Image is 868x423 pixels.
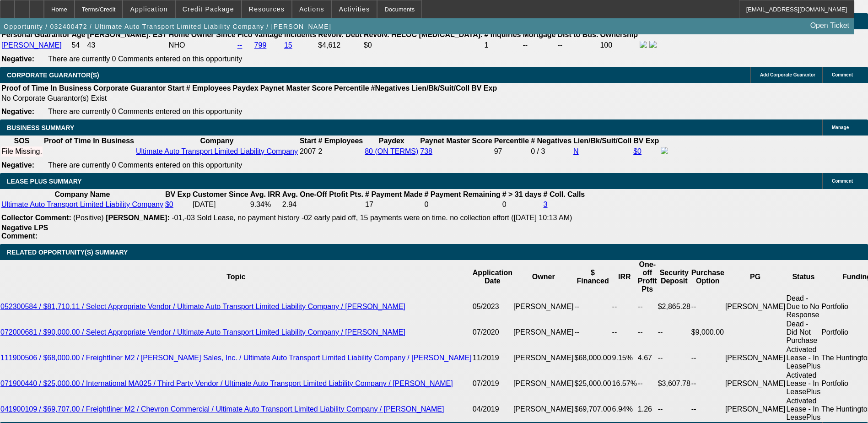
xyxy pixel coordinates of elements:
[130,5,167,13] span: Application
[339,5,370,13] span: Activities
[424,190,500,198] b: # Payment Remaining
[573,137,631,145] b: Lien/Bk/Suit/Coll
[254,41,267,49] a: 799
[365,200,423,209] td: 17
[523,31,556,38] b: Mortgage
[649,41,657,48] img: linkedin-icon.png
[786,371,821,396] td: Activated Lease - In LeasePlus
[531,147,571,156] div: 0 / 3
[334,84,369,92] b: Percentile
[691,294,725,320] td: --
[318,40,362,50] td: $4,612
[691,320,725,345] td: $9,000.00
[661,147,668,154] img: facebook-icon.png
[725,345,786,371] td: [PERSON_NAME]
[574,345,612,371] td: $68,000.00
[807,18,853,33] a: Open Ticket
[136,147,298,155] a: Ultimate Auto Transport Limited Liability Company
[472,294,513,320] td: 05/2023
[364,31,483,38] b: Revolv. HELOC [MEDICAL_DATA].
[513,345,574,371] td: [PERSON_NAME]
[73,214,104,222] span: (Positive)
[7,124,74,131] span: BUSINESS SUMMARY
[513,294,574,320] td: [PERSON_NAME]
[472,320,513,345] td: 07/2020
[0,303,405,310] a: 052300584 / $81,710.11 / Select Appropriate Vendor / Ultimate Auto Transport Limited Liability Co...
[165,190,191,198] b: BV Exp
[832,125,849,130] span: Manage
[292,0,331,18] button: Actions
[1,108,34,115] b: Negative:
[183,5,234,13] span: Credit Package
[612,371,637,396] td: 16.57%
[658,294,691,320] td: $2,865.28
[786,294,821,320] td: Dead - Due to No Response
[1,201,163,208] a: Ultimate Auto Transport Limited Liability Company
[637,371,658,396] td: --
[574,396,612,422] td: $69,707.00
[472,260,513,294] th: Application Date
[558,31,598,38] b: Dist to Bus.
[176,0,241,18] button: Credit Package
[633,137,659,145] b: BV Exp
[233,84,259,92] b: Paydex
[484,40,521,50] td: 1
[300,137,316,145] b: Start
[637,260,658,294] th: One-off Profit Pts
[284,41,292,49] a: 15
[691,371,725,396] td: --
[574,320,612,345] td: --
[513,260,574,294] th: Owner
[472,371,513,396] td: 07/2019
[557,40,599,50] td: --
[691,345,725,371] td: --
[55,190,110,198] b: Company Name
[318,147,322,155] span: 2
[1,147,42,156] div: File Missing.
[612,260,637,294] th: IRR
[0,405,444,413] a: 041900109 / $69,707.00 / Freightliner M2 / Chevron Commercial / Ultimate Auto Transport Limited L...
[250,200,281,209] td: 9.34%
[513,320,574,345] td: [PERSON_NAME]
[574,260,612,294] th: $ Financed
[832,72,853,77] span: Comment
[760,72,815,77] span: Add Corporate Guarantor
[282,200,364,209] td: 2.94
[513,371,574,396] td: [PERSON_NAME]
[658,396,691,422] td: --
[282,190,363,198] b: Avg. One-Off Ptofit Pts.
[658,320,691,345] td: --
[637,396,658,422] td: 1.26
[637,345,658,371] td: 4.67
[1,214,71,222] b: Collector Comment:
[4,23,331,30] span: Opportunity / 032400472 / Ultimate Auto Transport Limited Liability Company / [PERSON_NAME]
[332,0,377,18] button: Activities
[87,40,167,50] td: 43
[48,161,242,169] span: There are currently 0 Comments entered on this opportunity
[612,345,637,371] td: 9.15%
[471,84,497,92] b: BV Exp
[494,147,529,156] div: 97
[0,328,405,336] a: 072000681 / $90,000.00 / Select Appropriate Vendor / Ultimate Auto Transport Limited Liability Co...
[260,84,332,92] b: Paynet Master Score
[7,178,82,185] span: LEASE PLUS SUMMARY
[725,371,786,396] td: [PERSON_NAME]
[574,294,612,320] td: --
[186,84,231,92] b: # Employees
[411,84,469,92] b: Lien/Bk/Suit/Coll
[420,137,492,145] b: Paynet Master Score
[365,190,422,198] b: # Payment Made
[786,396,821,422] td: Activated Lease - In LeasePlus
[318,137,363,145] b: # Employees
[637,294,658,320] td: --
[299,146,317,157] td: 2007
[725,294,786,320] td: [PERSON_NAME]
[93,84,166,92] b: Corporate Guarantor
[600,31,638,38] b: Ownership
[1,161,34,169] b: Negative:
[523,40,556,50] td: --
[379,137,404,145] b: Paydex
[1,84,92,93] th: Proof of Time In Business
[318,31,362,38] b: Revolv. Debt
[544,190,585,198] b: # Coll. Calls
